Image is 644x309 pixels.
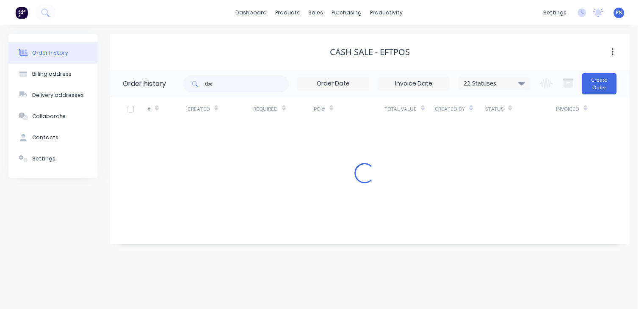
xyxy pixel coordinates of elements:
div: products [271,6,304,19]
div: Status [485,105,504,113]
div: Contacts [32,134,58,141]
div: # [147,105,151,113]
div: Total Value [384,97,435,121]
input: Search... [205,75,289,92]
div: Created By [435,97,485,121]
a: dashboard [231,6,271,19]
div: Created By [435,105,465,113]
button: Collaborate [8,106,97,127]
div: Settings [32,155,55,163]
div: Cash Sale - EFTPOS [330,47,410,57]
button: Delivery addresses [8,85,97,106]
div: Order history [32,49,68,57]
div: Required [253,97,314,121]
div: Collaborate [32,113,66,120]
div: Total Value [384,105,417,113]
div: settings [539,6,571,19]
div: Billing address [32,70,72,78]
div: Invoiced [556,105,579,113]
div: Created [188,97,253,121]
div: productivity [366,6,407,19]
div: Required [253,105,278,113]
img: Factory [15,6,28,19]
button: Create Order [582,73,616,94]
input: Invoice Date [378,77,449,90]
div: PO # [314,105,325,113]
div: # [147,97,188,121]
div: Delivery addresses [32,91,84,99]
div: Created [188,105,210,113]
button: Settings [8,148,97,169]
span: PN [616,9,622,17]
button: Order history [8,42,97,63]
div: sales [304,6,327,19]
div: purchasing [327,6,366,19]
div: Invoiced [556,97,596,121]
div: 22 Statuses [459,79,530,88]
div: Status [485,97,556,121]
button: Billing address [8,63,97,85]
button: Contacts [8,127,97,148]
input: Order Date [298,77,369,90]
div: PO # [314,97,384,121]
div: Order history [123,79,166,89]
